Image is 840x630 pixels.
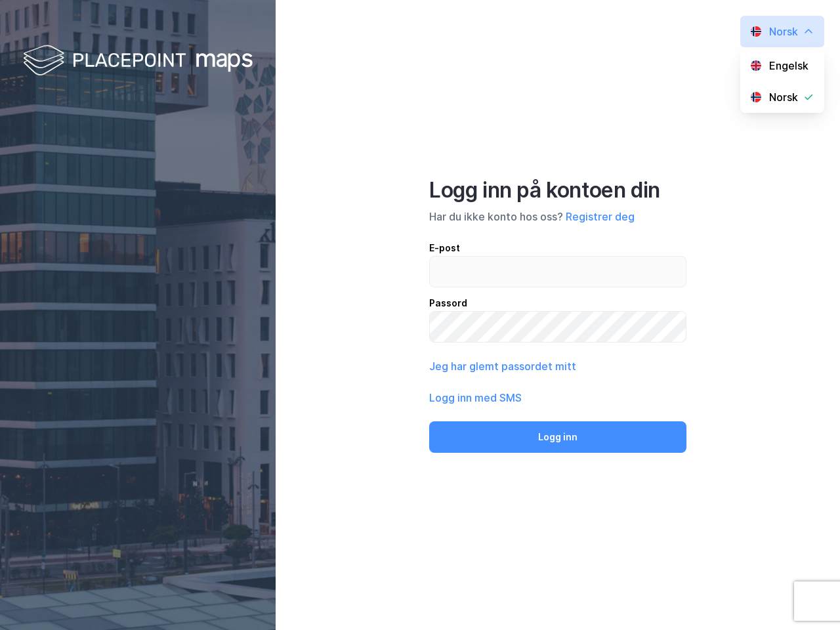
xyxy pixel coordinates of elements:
[429,240,686,256] div: E-post
[23,42,253,81] img: logo-white.f07954bde2210d2a523dddb988cd2aa7.svg
[566,209,635,224] button: Registrer deg
[429,209,686,224] div: Har du ikke konto hos oss?
[769,89,798,105] div: Norsk
[774,567,840,630] iframe: Chat Widget
[429,358,576,374] button: Jeg har glemt passordet mitt
[429,421,686,453] button: Logg inn
[429,177,686,203] div: Logg inn på kontoen din
[429,295,686,311] div: Passord
[429,390,522,406] button: Logg inn med SMS
[769,58,808,73] div: Engelsk
[769,24,798,39] div: Norsk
